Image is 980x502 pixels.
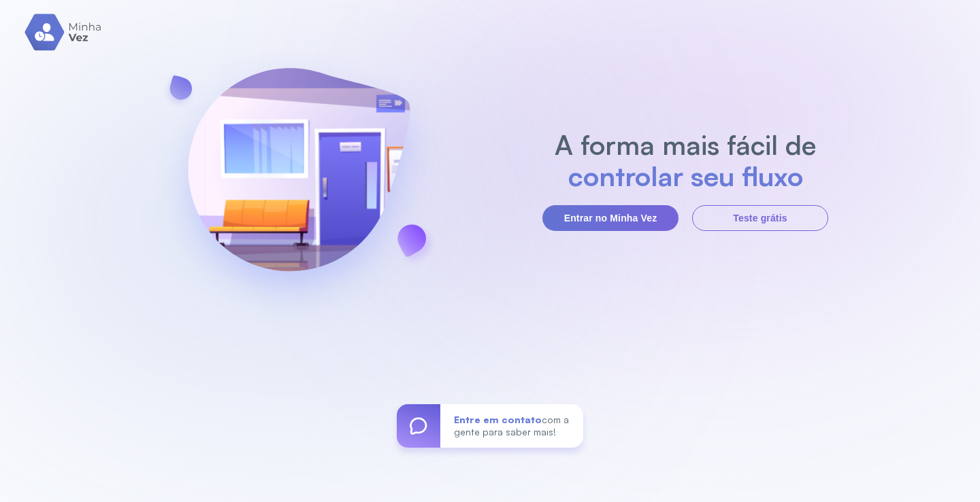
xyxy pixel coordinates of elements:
[24,14,103,51] img: logo.svg
[542,205,679,231] button: Entrar no Minha Vez
[454,414,542,425] span: Entre em contato
[548,160,823,192] h2: controlar seu fluxo
[548,129,823,160] h2: A forma mais fácil de
[397,404,583,448] a: Entre em contatocom a gente para saber mais!
[152,32,446,327] img: banner-login.svg
[440,404,583,448] div: com a gente para saber mais!
[692,205,828,231] button: Teste grátis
